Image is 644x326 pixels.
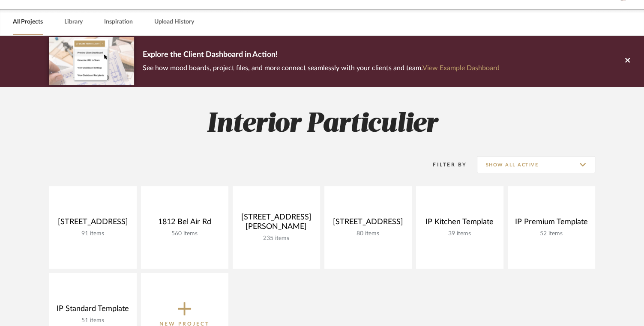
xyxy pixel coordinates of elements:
[422,65,500,71] a: View Example Dashboard
[64,16,83,28] a: Library
[13,16,43,28] a: All Projects
[148,217,222,230] div: 1812 Bel Air Rd
[515,230,588,237] div: 52 items
[240,235,313,242] div: 235 items
[423,230,497,237] div: 39 items
[56,217,130,230] div: [STREET_ADDRESS]
[154,16,194,28] a: Upload History
[240,213,313,235] div: [STREET_ADDRESS][PERSON_NAME]
[56,230,130,237] div: 91 items
[422,160,467,169] div: Filter By
[331,217,405,230] div: [STREET_ADDRESS]
[56,304,130,317] div: IP Standard Template
[143,62,500,74] p: See how mood boards, project files, and more connect seamlessly with your clients and team.
[104,16,133,28] a: Inspiration
[143,48,500,62] p: Explore the Client Dashboard in Action!
[515,217,588,230] div: IP Premium Template
[49,37,134,85] img: d5d033c5-7b12-40c2-a960-1ecee1989c38.png
[56,317,130,324] div: 51 items
[14,108,631,140] h2: Interior Particulier
[423,217,497,230] div: IP Kitchen Template
[148,230,222,237] div: 560 items
[331,230,405,237] div: 80 items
